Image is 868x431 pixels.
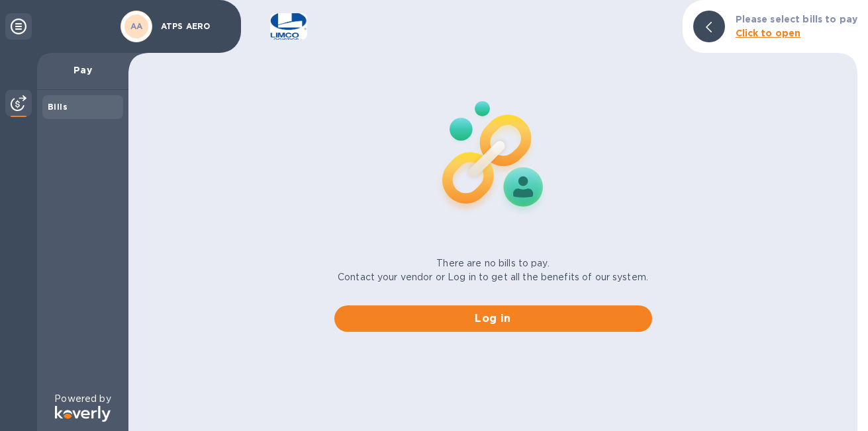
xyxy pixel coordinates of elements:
[161,22,227,31] p: ATPS AERO
[345,311,642,327] span: Log in
[48,63,118,77] p: Pay
[338,256,648,284] p: There are no bills to pay. Contact your vendor or Log in to get all the benefits of our system.
[130,21,143,31] b: AA
[54,392,111,406] p: Powered by
[55,406,111,422] img: Logo
[334,305,652,332] button: Log in
[48,102,68,112] b: Bills
[736,14,857,24] b: Please select bills to pay
[736,28,801,38] b: Click to open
